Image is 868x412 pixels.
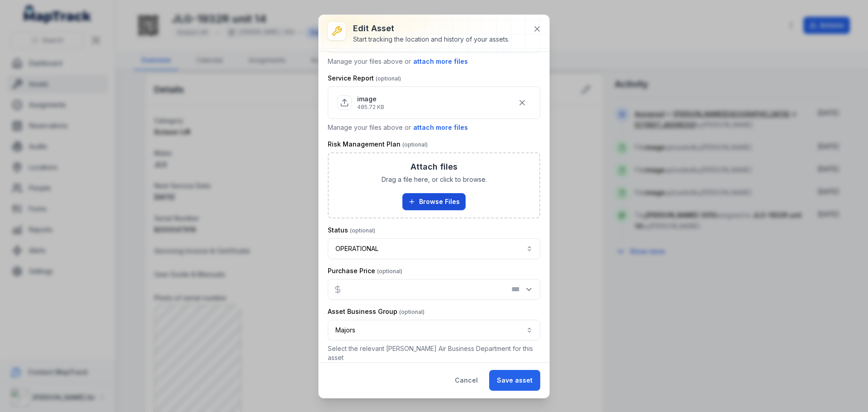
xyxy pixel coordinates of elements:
[328,57,540,66] p: Manage your files above or
[410,161,458,173] h3: Attach files
[413,123,468,133] button: attach more files
[353,35,509,44] div: Start tracking the location and history of your assets.
[328,266,402,275] label: Purchase Price
[413,57,468,66] button: attach more files
[328,123,540,133] p: Manage your files above or
[402,193,466,210] button: Browse Files
[357,104,384,111] p: 485.72 KB
[328,226,375,235] label: Status
[382,175,487,184] span: Drag a file here, or click to browse.
[447,370,486,391] button: Cancel
[328,74,401,83] label: Service Report
[328,307,425,316] label: Asset Business Group
[489,370,540,391] button: Save asset
[328,320,540,341] button: Majors
[328,238,540,259] button: OPERATIONAL
[328,140,428,149] label: Risk Management Plan
[353,22,509,35] h3: Edit asset
[357,95,384,104] p: image
[328,344,540,362] p: Select the relevant [PERSON_NAME] Air Business Department for this asset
